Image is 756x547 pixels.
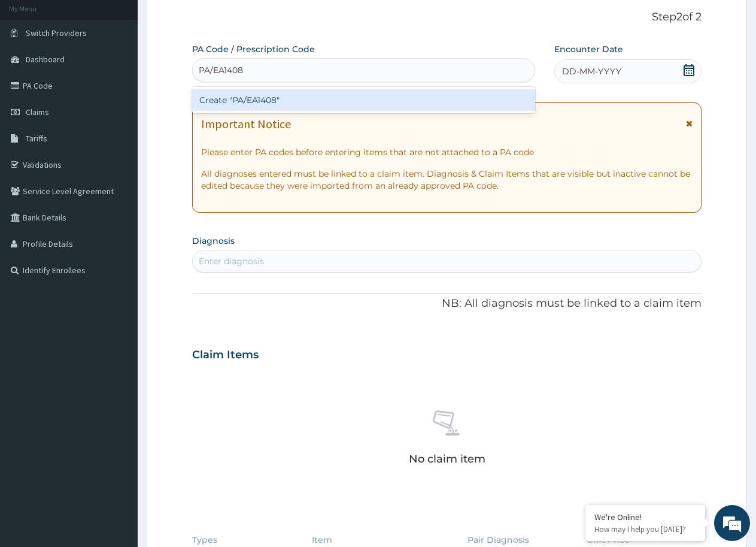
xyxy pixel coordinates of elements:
p: Please enter PA codes before entering items that are not attached to a PA code [201,146,693,158]
h1: Important Notice [201,117,291,131]
h3: Claim Items [192,349,259,362]
span: Claims [26,107,49,117]
div: Chat with us now [62,67,201,83]
label: Encounter Date [554,43,623,55]
p: No claim item [409,453,485,465]
span: DD-MM-YYYY [562,65,621,77]
div: Enter diagnosis [199,255,264,267]
span: Tariffs [26,133,47,144]
img: d_794563401_company_1708531726252_794563401 [22,60,48,90]
span: We're online! [69,151,165,272]
div: We're Online! [594,512,696,522]
span: Switch Providers [26,28,87,38]
p: How may I help you today? [594,524,696,534]
p: All diagnoses entered must be linked to a claim item. Diagnosis & Claim Items that are visible bu... [201,168,693,192]
label: Diagnosis [192,235,235,247]
div: Minimize live chat window [196,6,225,35]
textarea: Type your message and hit 'Enter' [6,327,228,369]
p: Step 2 of 2 [192,11,702,24]
p: NB: All diagnosis must be linked to a claim item [192,296,702,312]
label: PA Code / Prescription Code [192,43,315,55]
span: Dashboard [26,54,65,65]
div: Create "PA/EA1408" [192,89,535,111]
